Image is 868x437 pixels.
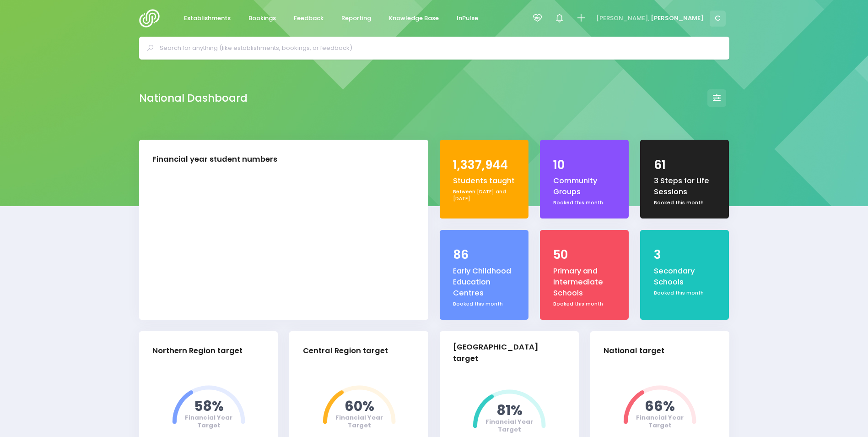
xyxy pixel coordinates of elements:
[139,92,248,104] h2: National Dashboard
[449,10,486,27] a: InPulse
[453,156,515,174] div: 1,337,944
[553,156,615,174] div: 10
[160,41,717,55] input: Search for anything (like establishments, bookings, or feedback)
[341,14,371,23] span: Reporting
[152,345,243,357] div: Northern Region target
[654,175,716,198] div: 3 Steps for Life Sessions
[334,10,379,27] a: Reporting
[152,154,277,165] div: Financial year student numbers
[453,266,515,299] div: Early Childhood Education Centres
[286,10,331,27] a: Feedback
[241,10,284,27] a: Bookings
[453,246,515,264] div: 86
[453,342,558,365] div: [GEOGRAPHIC_DATA] target
[654,199,716,207] div: Booked this month
[248,14,276,23] span: Bookings
[553,246,615,264] div: 50
[651,14,704,23] span: [PERSON_NAME]
[294,14,323,23] span: Feedback
[654,156,716,174] div: 61
[457,14,478,23] span: InPulse
[553,300,615,308] div: Booked this month
[654,246,716,264] div: 3
[184,14,231,23] span: Establishments
[453,188,515,202] div: Between [DATE] and [DATE]
[654,290,716,297] div: Booked this month
[382,10,447,27] a: Knowledge Base
[710,11,726,27] span: C
[303,345,388,357] div: Central Region target
[139,9,165,27] img: Logo
[553,266,615,299] div: Primary and Intermediate Schools
[596,14,649,23] span: [PERSON_NAME],
[553,175,615,198] div: Community Groups
[553,199,615,207] div: Booked this month
[453,175,515,186] div: Students taught
[654,266,716,288] div: Secondary Schools
[604,345,664,357] div: National target
[453,300,515,308] div: Booked this month
[177,10,238,27] a: Establishments
[389,14,439,23] span: Knowledge Base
